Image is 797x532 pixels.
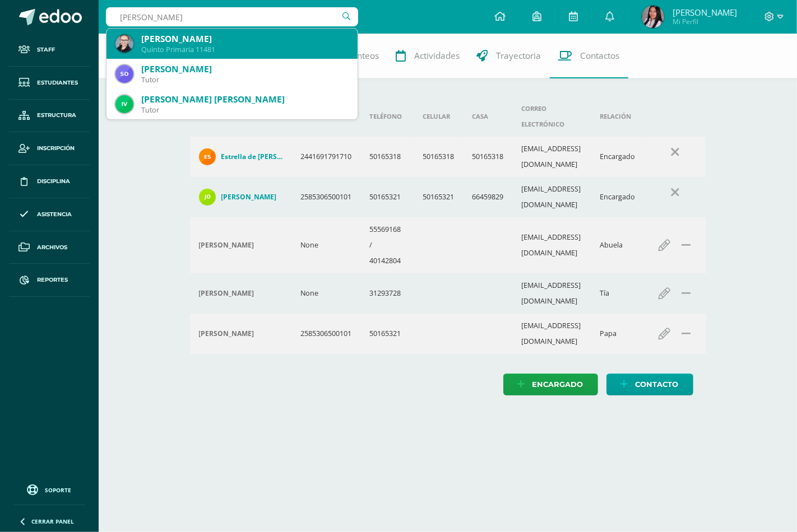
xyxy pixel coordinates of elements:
[512,137,591,177] td: [EMAIL_ADDRESS][DOMAIN_NAME]
[199,189,216,206] img: e9e543a3bf3145e60fd4ad3289b9ea2c.png
[512,314,591,354] td: [EMAIL_ADDRESS][DOMAIN_NAME]
[414,96,463,137] th: Celular
[115,35,133,53] img: 8a89fa1821b1729ba98c27bfc1014cb9.png
[591,137,644,177] td: Encargado
[414,177,463,217] td: 50165321
[37,177,70,186] span: Disciplina
[550,34,628,78] a: Contactos
[199,289,283,298] div: Ligia Batres
[106,7,358,26] input: Busca un usuario...
[292,137,361,177] td: 2441691791710
[292,314,361,354] td: 2585306500101
[591,273,644,314] td: Tía
[141,94,349,105] div: [PERSON_NAME] [PERSON_NAME]
[414,137,463,177] td: 50165318
[503,374,598,395] a: Encargado
[9,34,90,67] a: Staff
[199,241,283,250] div: Eugenia Mencos
[581,50,620,62] span: Contactos
[115,95,133,113] img: 83d52ceb72ff412ff0d3a31ce89ef7a3.png
[463,137,512,177] td: 50165318
[45,486,72,494] span: Soporte
[115,65,133,83] img: ad75c68262fbf34882a8ce38a7f2a2e9.png
[199,148,216,165] img: 1b6185a76a111de5c838403dca75ecbe.png
[141,45,349,54] div: Quinto Primaria 11481
[673,17,737,26] span: Mi Perfil
[512,177,591,217] td: [EMAIL_ADDRESS][DOMAIN_NAME]
[591,177,644,217] td: Encargado
[497,50,541,62] span: Trayectoria
[9,198,90,231] a: Asistencia
[199,329,254,338] h4: [PERSON_NAME]
[347,50,379,62] span: Punteos
[141,63,349,75] div: [PERSON_NAME]
[221,152,283,161] h4: Estrella de [PERSON_NAME]
[141,75,349,85] div: Tutor
[591,96,644,137] th: Relación
[292,177,361,217] td: 2585306500101
[636,374,679,395] span: Contacto
[9,67,90,100] a: Estudiantes
[199,241,254,250] h4: [PERSON_NAME]
[673,7,737,18] span: [PERSON_NAME]
[532,374,583,395] span: Encargado
[512,96,591,137] th: Correo electrónico
[415,50,460,62] span: Actividades
[9,165,90,198] a: Disciplina
[199,329,283,338] div: Jose Martínez Mencos
[361,314,414,354] td: 50165321
[292,273,361,314] td: None
[591,314,644,354] td: Papa
[591,217,644,273] td: Abuela
[292,217,361,273] td: None
[9,100,90,133] a: Estructura
[9,231,90,264] a: Archivos
[37,144,75,153] span: Inscripción
[37,276,68,284] span: Reportes
[221,193,277,202] h4: [PERSON_NAME]
[141,105,349,115] div: Tutor
[37,210,72,219] span: Asistencia
[37,111,76,120] span: Estructura
[199,189,283,206] a: [PERSON_NAME]
[361,177,414,217] td: 50165321
[9,132,90,165] a: Inscripción
[361,96,414,137] th: Teléfono
[361,273,414,314] td: 31293728
[469,34,550,78] a: Trayectoria
[512,217,591,273] td: [EMAIL_ADDRESS][DOMAIN_NAME]
[13,482,85,497] a: Soporte
[463,177,512,217] td: 66459829
[199,289,254,298] h4: [PERSON_NAME]
[361,137,414,177] td: 50165318
[199,148,283,165] a: Estrella de [PERSON_NAME]
[642,6,664,28] img: 1c4a8e29229ca7cba10d259c3507f649.png
[463,96,512,137] th: Casa
[512,273,591,314] td: [EMAIL_ADDRESS][DOMAIN_NAME]
[361,217,414,273] td: 55569168 / 40142804
[9,264,90,297] a: Reportes
[388,34,469,78] a: Actividades
[37,45,55,54] span: Staff
[31,517,74,525] span: Cerrar panel
[141,33,349,45] div: [PERSON_NAME]
[606,374,693,395] a: Contacto
[37,243,67,252] span: Archivos
[37,78,78,87] span: Estudiantes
